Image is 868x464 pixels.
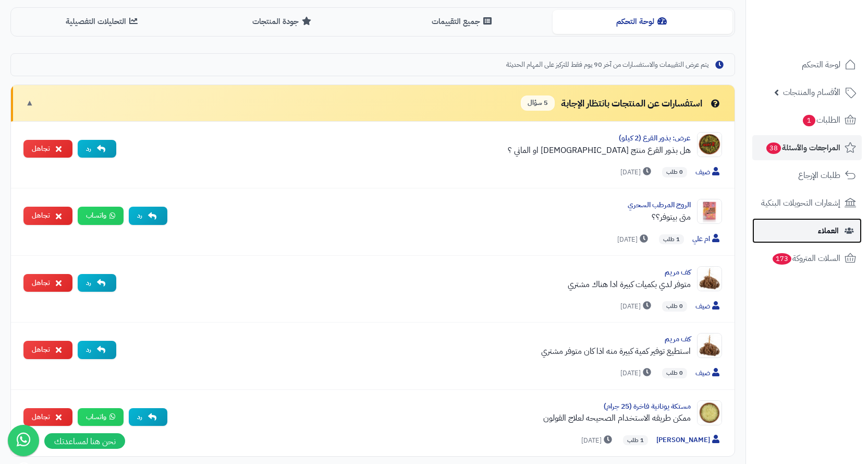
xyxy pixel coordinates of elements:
[752,108,862,133] a: الطلبات1
[752,246,862,271] a: السلات المتروكة173
[13,10,193,33] button: التحليلات التفصيلية
[23,341,72,359] button: تجاهل
[623,435,648,446] span: 1 طلب
[662,368,687,378] span: 0 طلب
[604,401,691,412] a: مستكة يونانية فاخرة (25 جرام)
[620,301,654,312] span: [DATE]
[752,218,862,243] a: العملاء
[766,142,781,154] span: 38
[628,199,691,210] a: الروج المرطب السحري
[695,167,722,178] span: ضيف
[176,211,691,223] div: متى بيتوفر؟؟
[619,133,691,144] a: عرض: بذور القرع (2 كيلو)
[78,274,116,292] button: رد
[23,408,72,426] button: تجاهل
[521,96,555,111] span: 5 سؤال
[697,132,722,157] img: Product
[697,400,722,425] img: Product
[23,207,72,225] button: تجاهل
[662,167,687,177] span: 0 طلب
[803,115,815,126] span: 1
[193,10,373,33] button: جودة المنتجات
[125,144,691,157] div: هل بذور القرع منتج [DEMOGRAPHIC_DATA] او الماني ؟
[553,10,732,33] button: لوحة التحكم
[818,223,839,238] span: العملاء
[772,251,840,266] span: السلات المتروكة
[620,167,654,177] span: [DATE]
[125,278,691,291] div: متوفر لدي بكميات كبيرة ادا هناك مشتري
[521,96,722,111] div: استفسارات عن المنتجات بانتظار الإجابة
[692,234,722,245] span: ام علي
[695,368,722,379] span: ضيف
[373,10,553,33] button: جميع التقييمات
[23,140,72,158] button: تجاهل
[659,234,684,245] span: 1 طلب
[23,274,72,292] button: تجاهل
[176,412,691,424] div: ممكن طريقه الاستخدام الصحيحه لعلاج القولون
[752,191,862,216] a: إشعارات التحويلات البنكية
[656,435,722,446] span: [PERSON_NAME]
[773,253,791,265] span: 173
[78,140,116,158] button: رد
[665,267,691,278] a: كف مريم
[662,301,687,312] span: 0 طلب
[802,57,840,72] span: لوحة التحكم
[765,140,840,155] span: المراجعات والأسئلة
[752,135,862,160] a: المراجعات والأسئلة38
[802,113,840,127] span: الطلبات
[783,85,840,100] span: الأقسام والمنتجات
[697,199,722,224] img: Product
[78,408,124,426] a: واتساب
[665,334,691,344] a: كف مريم
[129,408,167,426] button: رد
[695,301,722,312] span: ضيف
[752,52,862,77] a: لوحة التحكم
[761,196,840,210] span: إشعارات التحويلات البنكية
[78,207,124,225] a: واتساب
[26,97,34,109] span: ▼
[697,333,722,358] img: Product
[617,234,651,245] span: [DATE]
[697,266,722,291] img: Product
[125,345,691,358] div: استطيع توفير كمية كبيرة منه اذا كان متوفر مشتري
[620,368,654,378] span: [DATE]
[581,435,615,446] span: [DATE]
[129,207,167,225] button: رد
[506,60,708,70] span: يتم عرض التقييمات والاستفسارات من آخر 90 يوم فقط للتركيز على المهام الحديثة
[798,168,840,183] span: طلبات الإرجاع
[797,28,858,50] img: logo-2.png
[78,341,116,359] button: رد
[752,163,862,188] a: طلبات الإرجاع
